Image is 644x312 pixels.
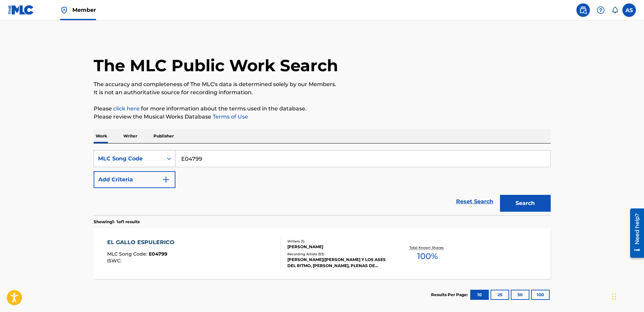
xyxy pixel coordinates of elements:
img: 9d2ae6d4665cec9f34b9.svg [162,176,170,184]
button: Search [500,195,551,212]
span: ISWC : [107,258,123,264]
p: Showing 1 - 1 of 1 results [94,219,140,225]
div: [PERSON_NAME]|[PERSON_NAME] Y LOS ASES DEL RITMO, [PERSON_NAME], PLENAS DE [US_STATE], [PERSON_NA... [287,257,389,269]
p: Results Per Page: [431,292,470,298]
h1: The MLC Public Work Search [94,55,338,76]
div: Recording Artists ( 53 ) [287,252,389,257]
div: Help [594,3,607,17]
span: MLC Song Code : [107,251,149,257]
img: help [597,6,605,14]
div: User Menu [622,3,636,17]
a: Public Search [576,3,590,17]
p: The accuracy and completeness of The MLC's data is determined solely by our Members. [94,80,551,88]
p: Please for more information about the terms used in the database. [94,105,551,113]
p: Publisher [151,129,176,143]
span: Member [72,6,96,14]
p: Please review the Musical Works Database [94,113,551,121]
button: 50 [511,290,529,300]
span: 100 % [417,250,438,262]
a: Reset Search [453,194,497,209]
div: Notifications [612,7,618,14]
form: Search Form [94,150,551,215]
button: 25 [491,290,509,300]
a: Terms of Use [211,113,248,120]
button: 10 [470,290,489,300]
iframe: Chat Widget [610,280,644,312]
div: EL GALLO ESPULERICO [107,238,178,246]
div: MLC Song Code [98,155,159,163]
p: Work [94,129,109,143]
a: EL GALLO ESPULERICOMLC Song Code:E04799ISWC:Writers (1)[PERSON_NAME]Recording Artists (53)[PERSON... [94,228,551,279]
p: Total Known Shares: [409,245,446,250]
img: search [579,6,587,14]
p: It is not an authoritative source for recording information. [94,88,551,97]
img: Top Rightsholder [60,6,68,14]
iframe: Resource Center [625,206,644,260]
img: MLC Logo [8,5,34,15]
button: Add Criteria [94,171,175,188]
button: 100 [531,290,550,300]
p: Writer [121,129,139,143]
div: [PERSON_NAME] [287,244,389,250]
a: click here [113,105,140,112]
span: E04799 [149,251,167,257]
div: Writers ( 1 ) [287,239,389,244]
div: Drag [612,286,616,307]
